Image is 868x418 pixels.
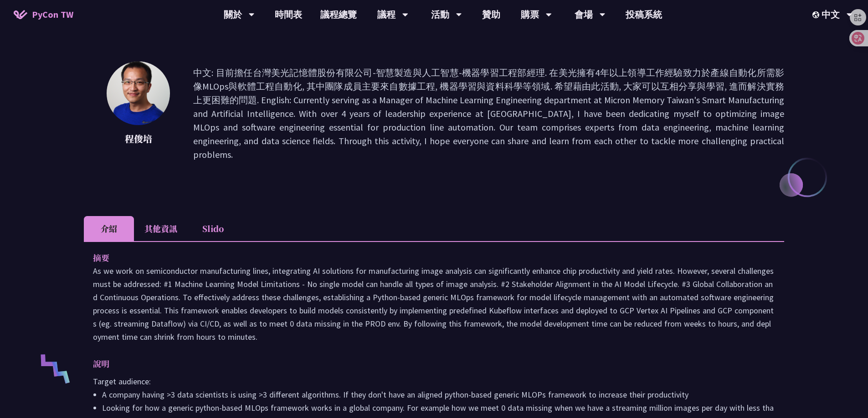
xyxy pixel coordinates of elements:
span: PyCon TW [32,8,73,21]
p: 說明 [93,357,757,370]
p: 摘要 [93,251,757,264]
p: 程俊培 [107,132,170,146]
li: A company having >3 data scientists is using >3 different algorithms. If they don't have an align... [102,388,775,401]
p: As we work on semiconductor manufacturing lines, integrating AI solutions for manufacturing image... [93,264,775,343]
li: Slido [188,216,238,241]
p: 中文: 目前擔任台灣美光記憶體股份有限公司-智慧製造與人工智慧-機器學習工程部經理. 在美光擁有4年以上領導工作經驗致力於產線自動化所需影像MLOps與軟體工程自動化, 其中團隊成員主要來自數據... [193,66,784,161]
img: 程俊培 [107,61,170,125]
img: Home icon of PyCon TW 2025 [14,10,27,19]
a: PyCon TW [5,3,82,26]
li: 其他資訊 [134,216,188,241]
li: 介紹 [84,216,134,241]
p: Target audience: [93,375,775,388]
img: Locale Icon [812,11,822,18]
